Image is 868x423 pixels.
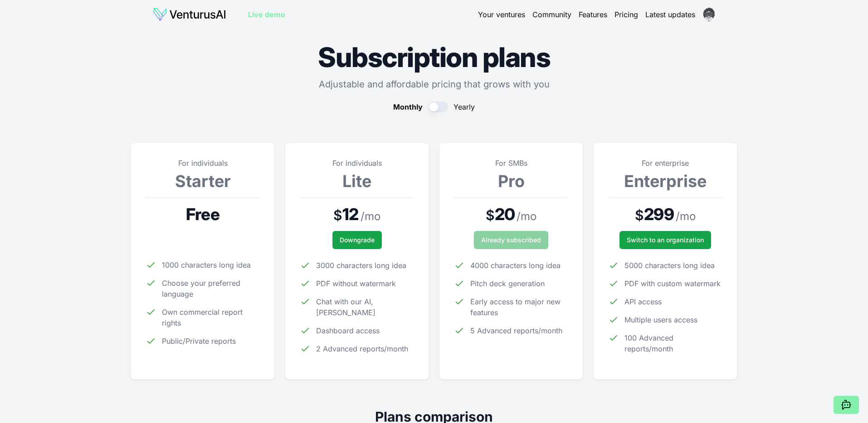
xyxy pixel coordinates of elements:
a: Pricing [614,9,638,20]
span: 100 Advanced reports/month [624,332,722,354]
img: ACg8ocKMXEbDklY7jvPiXzdw1j1LEd-nhHCNtd-NUNbFOwy_Ke9lpw8=s96-c [702,7,716,22]
span: PDF without watermark [316,278,396,289]
span: Public/Private reports [162,336,236,346]
a: Community [532,9,571,20]
span: API access [624,296,662,307]
a: Live demo [248,9,285,20]
p: For SMBs [454,158,568,168]
span: Dashboard access [316,325,380,336]
h3: Lite [300,172,414,190]
span: 12 [342,205,358,223]
a: Switch to an organization [619,231,711,249]
p: Adjustable and affordable pricing that grows with you [131,78,737,91]
span: Free [186,205,219,223]
span: PDF with custom watermark [624,278,721,289]
span: 299 [644,205,673,223]
span: Monthly [393,101,423,112]
span: $ [333,207,342,223]
h1: Subscription plans [131,43,737,71]
span: Multiple users access [624,314,697,325]
a: Your ventures [478,9,525,20]
a: Latest updates [645,9,695,20]
span: 3000 characters long idea [316,260,406,271]
p: For enterprise [608,158,722,168]
span: 5 Advanced reports/month [470,325,562,336]
span: Yearly [454,101,475,112]
span: 2 Advanced reports/month [316,343,408,354]
span: $ [635,207,644,223]
span: / mo [517,209,536,224]
a: Features [579,9,607,20]
span: 5000 characters long idea [624,260,715,271]
span: Choose your preferred language [162,278,260,299]
span: 20 [495,205,515,223]
span: / mo [361,209,380,224]
span: 4000 characters long idea [470,260,561,271]
h3: Starter [146,172,260,190]
span: / mo [676,209,696,224]
span: Pitch deck generation [470,278,545,289]
span: Chat with our AI, [PERSON_NAME] [316,296,414,318]
h3: Pro [454,172,568,190]
img: logo [153,7,226,22]
span: Own commercial report rights [162,307,260,328]
p: For individuals [146,158,260,168]
button: Downgrade [332,231,382,249]
span: Early access to major new features [470,296,568,318]
span: 1000 characters long idea [162,260,251,270]
span: $ [486,207,495,223]
h3: Enterprise [608,172,722,190]
p: For individuals [300,158,414,168]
